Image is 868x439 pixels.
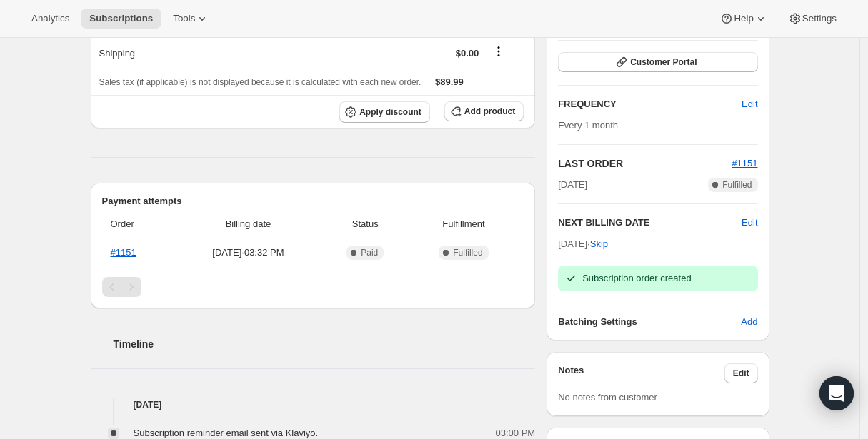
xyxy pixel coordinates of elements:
[81,9,161,29] button: Subscriptions
[558,156,732,171] h2: LAST ORDER
[453,247,482,258] span: Fulfilled
[558,216,742,230] h2: NEXT BILLING DATE
[742,97,757,111] span: Edit
[630,56,697,68] span: Customer Portal
[178,217,319,231] span: Billing date
[724,363,758,383] button: Edit
[102,208,174,240] th: Order
[134,428,319,438] span: Subscription reminder email sent via Klaviyo.
[558,120,618,131] span: Every 1 month
[99,77,421,87] span: Sales tax (if applicable) is not displayed because it is calculated with each new order.
[444,101,524,121] button: Add product
[435,76,464,87] span: $89.99
[164,9,218,29] button: Tools
[558,363,724,383] h3: Notes
[819,376,854,410] div: Open Intercom Messenger
[558,52,757,72] button: Customer Portal
[558,238,608,249] span: [DATE] ·
[114,337,536,351] h2: Timeline
[339,101,430,123] button: Apply discount
[102,194,524,208] h2: Payment attempts
[741,315,757,329] span: Add
[733,93,766,116] button: Edit
[91,398,536,412] h4: [DATE]
[779,9,845,29] button: Settings
[732,311,766,333] button: Add
[23,9,78,29] button: Analytics
[456,48,479,59] span: $0.00
[412,217,515,231] span: Fulfillment
[558,392,657,403] span: No notes from customer
[173,13,195,24] span: Tools
[742,216,757,230] button: Edit
[732,156,757,171] button: #1151
[102,277,524,297] nav: Pagination
[327,217,404,231] span: Status
[590,237,608,251] span: Skip
[733,368,749,379] span: Edit
[582,233,617,256] button: Skip
[734,13,753,24] span: Help
[582,273,691,283] span: Subscription order created
[31,13,69,24] span: Analytics
[558,315,741,329] h6: Batching Settings
[802,13,837,24] span: Settings
[91,37,270,69] th: Shipping
[89,13,153,24] span: Subscriptions
[359,106,421,118] span: Apply discount
[464,106,515,117] span: Add product
[361,247,378,258] span: Paid
[558,97,742,111] h2: FREQUENCY
[711,9,776,29] button: Help
[487,44,510,59] button: Shipping actions
[178,246,319,260] span: [DATE] · 03:32 PM
[722,179,752,191] span: Fulfilled
[558,178,587,192] span: [DATE]
[111,247,136,258] a: #1151
[732,158,757,168] a: #1151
